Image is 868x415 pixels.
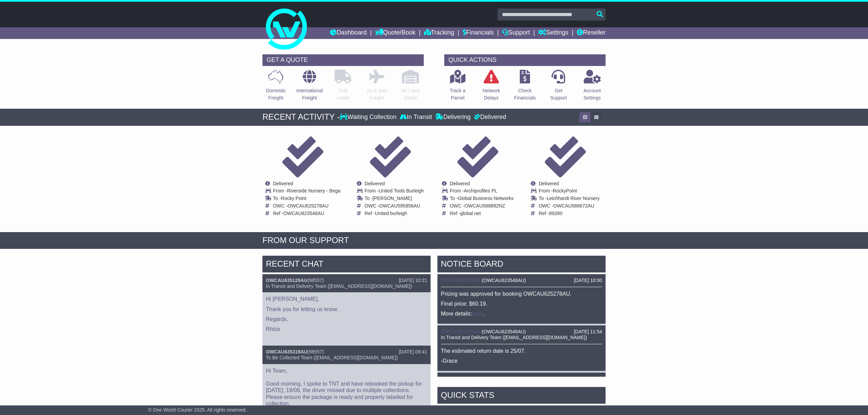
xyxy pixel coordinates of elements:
a: OWCAU625278AU [441,329,482,334]
p: The estimated return date is 25/07. [441,348,602,354]
p: Check Financials [514,87,536,102]
div: [DATE] 10:00 [574,278,602,283]
td: From - [539,188,599,196]
a: Quote/Book [375,27,416,39]
a: Dashboard [330,27,367,39]
span: Delivered [450,181,470,186]
div: ( ) [441,329,602,335]
div: Waiting Collection [340,113,398,121]
div: NOTICE BOARD [437,256,606,274]
a: DomesticFreight [266,69,286,105]
p: Final price: $60.19. [441,300,602,307]
td: To - [273,196,341,203]
td: Ref - [450,211,514,216]
span: Delivered [365,181,385,186]
div: GET A QUOTE [262,54,424,66]
a: here [472,311,483,317]
div: RECENT CHAT [262,256,431,274]
span: 89280 [549,211,562,216]
div: ( ) [266,349,427,355]
p: Get Support [550,87,567,102]
td: Ref - [539,211,599,216]
p: Account Settings [584,87,601,102]
p: More details: . [441,310,602,317]
span: To Be Collected Team ([EMAIL_ADDRESS][DOMAIN_NAME]) [266,355,398,360]
p: Air / Sea Depot [401,87,420,102]
td: To - [365,196,424,203]
p: Full Loads [335,87,352,102]
span: RockyPoint [553,188,577,193]
span: Global Business Networks [458,196,513,201]
span: OWCAU623548AU [484,278,525,283]
p: Air & Sea Freight [367,87,387,102]
a: OWCAU635129AU [266,278,307,283]
p: Domestic Freight [266,87,286,102]
td: From - [450,188,514,196]
p: International Freight [296,87,323,102]
div: [DATE] 10:21 [399,278,427,283]
div: FROM OUR SUPPORT [262,236,606,245]
a: NetworkDelays [482,69,500,105]
a: Settings [538,27,568,39]
a: GetSupport [550,69,567,105]
div: ( ) [441,278,602,283]
span: © One World Courier 2025. All rights reserved. [148,407,247,413]
a: Tracking [424,27,454,39]
span: Leichhardt River Nursery [547,196,600,201]
span: In Transit and Delivery Team ([EMAIL_ADDRESS][DOMAIN_NAME]) [266,283,412,289]
td: OWC - [273,203,341,211]
span: 98557 [309,278,322,283]
span: OWCAU625278AU [287,203,328,209]
div: Quick Stats [437,387,606,405]
span: OWCAU586672AU [553,203,594,209]
p: -Grace [441,358,602,364]
div: ( ) [266,278,427,283]
p: Hi [PERSON_NAME], [266,296,427,302]
span: Archiprofiles PL [464,188,497,193]
p: Track a Parcel [450,87,465,102]
span: In Transit and Delivery Team ([EMAIL_ADDRESS][DOMAIN_NAME]) [441,335,587,340]
a: Track aParcel [449,69,466,105]
td: OWC - [450,203,514,211]
span: Delivered [273,181,293,186]
p: Rhiza [266,326,427,332]
span: United burleigh [375,211,407,216]
td: Ref - [273,211,341,216]
div: [DATE] 11:54 [574,376,602,382]
a: Reseller [577,27,606,39]
td: To - [539,196,599,203]
div: QUICK ACTIONS [444,54,606,66]
a: AccountSettings [583,69,601,105]
a: OWCAU635319AU [266,349,307,354]
span: OWCAU623548AU [283,211,324,216]
p: Network Delays [483,87,500,102]
a: Support [502,27,530,39]
span: Riverside Nursery - Bega [287,188,340,193]
td: To - [450,196,514,203]
span: OWCAU595856AU [379,203,420,209]
a: OWCAU625278AU [441,278,482,283]
td: OWC - [365,203,424,211]
span: 98557 [309,349,322,354]
div: [DATE] 09:41 [399,349,427,355]
a: InternationalFreight [296,69,323,105]
span: global net [460,211,481,216]
td: OWC - [539,203,599,211]
a: CheckFinancials [514,69,536,105]
a: OWCAU625278AU [441,376,482,381]
span: Delivered [539,181,559,186]
div: [DATE] 11:54 [574,329,602,335]
span: United Tools Burleigh [379,188,424,193]
div: In Transit [398,113,434,121]
p: Thank you for letting us know. [266,306,427,312]
p: Regards, [266,316,427,322]
td: From - [365,188,424,196]
span: OWCAU623548AU [484,376,525,381]
div: Delivered [472,113,506,121]
span: Rocky Point [281,196,307,201]
div: Delivering [434,113,472,121]
td: From - [273,188,341,196]
div: RECENT ACTIVITY - [262,112,340,122]
div: ( ) [441,376,602,382]
a: Financials [463,27,494,39]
